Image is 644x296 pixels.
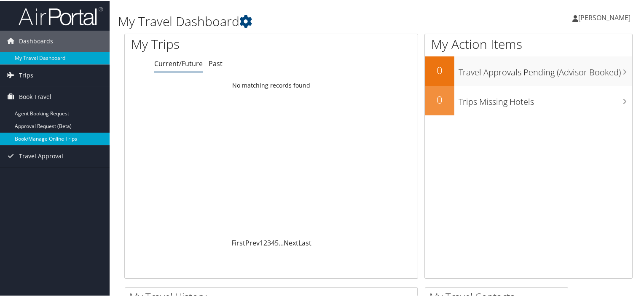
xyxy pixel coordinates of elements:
[425,92,454,106] h2: 0
[263,237,267,247] a: 2
[245,237,260,247] a: Prev
[275,237,279,247] a: 5
[425,56,632,85] a: 0Travel Approvals Pending (Advisor Booked)
[231,237,245,247] a: First
[298,237,311,247] a: Last
[572,4,639,29] a: [PERSON_NAME]
[118,12,465,29] h1: My Travel Dashboard
[260,237,263,247] a: 1
[279,237,284,247] span: …
[19,145,63,166] span: Travel Approval
[271,237,275,247] a: 4
[131,35,290,52] h1: My Trips
[284,237,298,247] a: Next
[19,30,53,51] span: Dashboards
[125,77,418,92] td: No matching records found
[19,64,33,85] span: Trips
[267,237,271,247] a: 3
[578,12,631,21] span: [PERSON_NAME]
[425,35,632,52] h1: My Action Items
[19,85,51,107] span: Book Travel
[425,85,632,115] a: 0Trips Missing Hotels
[459,61,632,77] h3: Travel Approvals Pending (Advisor Booked)
[459,91,632,107] h3: Trips Missing Hotels
[209,58,223,67] a: Past
[19,5,103,25] img: airportal-logo.png
[154,58,203,67] a: Current/Future
[425,62,454,77] h2: 0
